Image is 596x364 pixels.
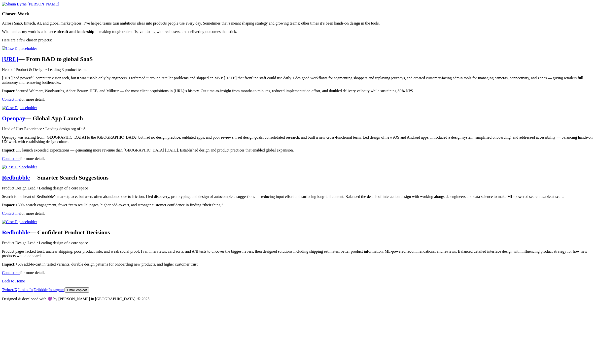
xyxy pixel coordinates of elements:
[2,89,15,93] strong: Impact:
[18,288,33,292] a: LinkedIn
[2,271,594,275] p: for more detail.
[2,106,37,110] img: Case D placeholder
[48,288,64,292] a: Instagram
[2,211,20,215] a: Contact me
[2,135,594,144] p: Openpay was scaling from [GEOGRAPHIC_DATA] to the [GEOGRAPHIC_DATA] but had no design practice, o...
[2,30,594,34] p: What unites my work is a balance of — making tough trade-offs, validating with real users, and de...
[2,229,594,236] h2: — Confident Product Decisions
[2,211,594,216] p: for more detail.
[2,287,594,293] p: | | | |
[2,165,37,169] img: Case D placeholder
[2,262,15,266] strong: Impact:
[2,156,20,161] a: Contact me
[2,203,15,207] strong: Impact:
[2,279,25,283] a: Back to Home
[2,56,594,62] h2: — From R&D to global SaaS
[34,288,48,292] a: Dribbble
[2,249,594,258] p: Product pages lacked trust: unclear shipping, poor product info, and weak social proof. I ran int...
[2,11,594,17] h1: Chosen Work
[2,297,594,301] p: Designed & developed with 💜 by [PERSON_NAME] in [GEOGRAPHIC_DATA]. © 2025
[2,56,19,62] a: [URL]
[2,194,594,199] p: Search is the heart of Redbubble’s marketplace, but users often abandoned due to friction. I led ...
[2,271,20,275] a: Contact me
[2,148,594,152] p: UK launch exceeded expectations — generating more revenue than [GEOGRAPHIC_DATA] [DATE]. Establis...
[2,174,30,181] a: Redbubble
[2,89,594,93] p: Secured Walmart, Woolworths, Adore Beauty, HEB, and Milkrun — the most client acquisitions in [UR...
[2,220,37,224] img: Case D placeholder
[2,241,594,245] p: Product Design Lead • Leading design of a core space
[2,174,594,181] h2: — Smarter Search Suggestions
[2,46,37,51] img: Case D placeholder
[2,2,59,6] a: [PERSON_NAME]
[28,2,59,6] span: [PERSON_NAME]
[2,262,594,267] p: +6% add-to-cart in tested variants, durable design patterns for onboarding new products, and high...
[76,288,87,292] span: copied!
[2,67,594,72] p: Head of Product & Design • Leading 3 product teams
[2,115,594,122] h2: — Global App Launch
[2,2,27,6] img: Shaun Byrne
[2,127,594,131] p: Head of User Experience • Leading design org of ~8
[2,97,20,101] a: Contact me
[67,288,75,292] span: Email
[60,30,94,34] strong: craft and leadership
[2,148,15,152] strong: Impact:
[2,38,594,42] p: Here are a few chosen projects:
[2,203,594,207] p: +30% search engagement, fewer “zero result” pages, higher add-to-cart, and stronger customer conf...
[2,186,594,190] p: Product Design Lead • Leading design of a core space
[2,115,25,121] a: Openpay
[2,97,594,102] p: for more detail.
[2,229,30,236] a: Redbubble
[2,288,17,292] a: Twitter/X
[2,76,594,85] p: [URL] had powerful computer vision tech, but it was usable only by engineers. I reframed it aroun...
[2,21,594,26] p: Across SaaS, fintech, AI, and global marketplaces, I’ve helped teams turn ambitious ideas into pr...
[2,156,594,161] p: for more detail.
